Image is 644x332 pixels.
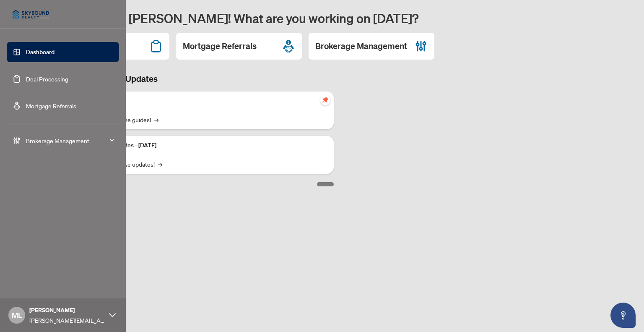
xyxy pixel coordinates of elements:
[158,159,162,169] span: →
[44,73,334,85] h3: Brokerage & Industry Updates
[29,306,105,315] span: [PERSON_NAME]
[88,141,327,150] p: Platform Updates - [DATE]
[44,10,634,26] h1: Welcome back [PERSON_NAME]! What are you working on [DATE]?
[610,303,636,328] button: Open asap
[12,309,22,321] span: ML
[26,75,68,83] a: Deal Processing
[26,102,76,110] a: Mortgage Referrals
[26,136,113,145] span: Brokerage Management
[26,48,55,56] a: Dashboard
[88,97,327,106] p: Self-Help
[315,40,407,52] h2: Brokerage Management
[154,115,158,124] span: →
[29,316,105,325] span: [PERSON_NAME][EMAIL_ADDRESS][DOMAIN_NAME]
[183,40,257,52] h2: Mortgage Referrals
[320,95,330,105] span: pushpin
[7,4,55,24] img: logo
